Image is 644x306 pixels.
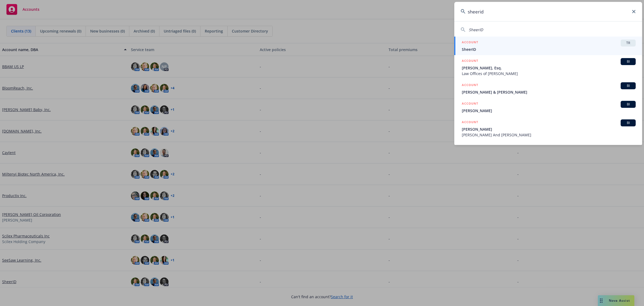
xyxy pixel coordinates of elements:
[462,132,636,138] span: [PERSON_NAME] And [PERSON_NAME]
[462,58,478,65] h5: ACCOUNT
[454,98,642,116] a: ACCOUNTBI[PERSON_NAME]
[454,116,642,141] a: ACCOUNTBI[PERSON_NAME][PERSON_NAME] And [PERSON_NAME]
[462,40,478,46] h5: ACCOUNT
[462,71,636,76] span: Law Offices of [PERSON_NAME]
[462,47,636,52] span: SheerID
[462,65,636,71] span: [PERSON_NAME], Esq.
[623,83,634,88] span: BI
[623,59,634,64] span: BI
[462,89,636,95] span: [PERSON_NAME] & [PERSON_NAME]
[454,79,642,98] a: ACCOUNTBI[PERSON_NAME] & [PERSON_NAME]
[462,126,636,132] span: [PERSON_NAME]
[469,27,483,32] span: SheerID
[623,120,634,125] span: BI
[623,41,634,45] span: TR
[462,82,478,89] h5: ACCOUNT
[454,2,642,21] input: Search...
[462,119,478,126] h5: ACCOUNT
[462,101,478,107] h5: ACCOUNT
[623,102,634,107] span: BI
[462,108,636,113] span: [PERSON_NAME]
[454,37,642,55] a: ACCOUNTTRSheerID
[454,55,642,79] a: ACCOUNTBI[PERSON_NAME], Esq.Law Offices of [PERSON_NAME]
